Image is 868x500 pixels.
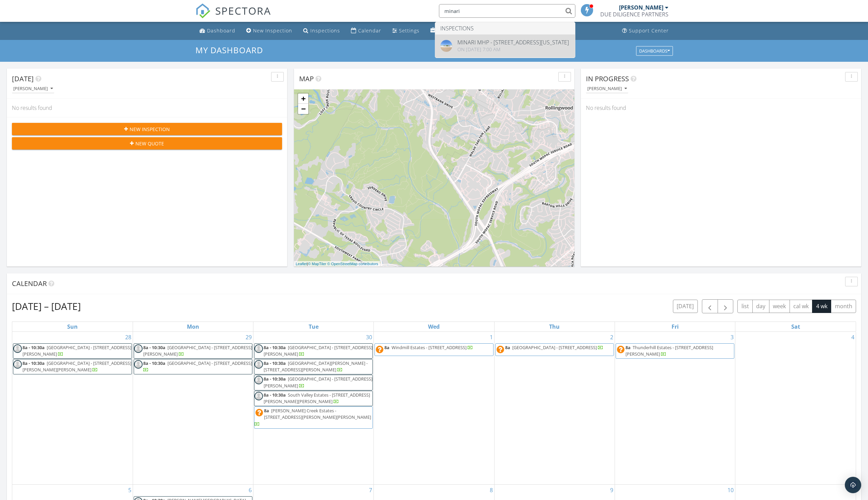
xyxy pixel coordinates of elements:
button: [PERSON_NAME] [12,84,54,94]
a: Go to October 6, 2025 [247,485,253,496]
a: Calendar [348,25,384,37]
span: [GEOGRAPHIC_DATA][PERSON_NAME] - [STREET_ADDRESS][PERSON_NAME] [264,360,368,373]
a: Support Center [619,25,672,37]
img: The Best Home Inspection Software - Spectora [195,3,210,18]
a: Go to October 10, 2025 [726,485,735,496]
span: Calendar [12,279,47,288]
td: Go to September 29, 2025 [133,332,253,485]
a: Wednesday [427,322,441,331]
span: 8a - 10:30a [264,344,286,351]
a: Tuesday [307,322,320,331]
span: 8a [384,344,389,351]
a: Leaflet [296,262,307,266]
img: default-user-f0147aede5fd5fa78ca7ade42f37bd4542148d508eef1c3d3ea960f66861d68b.jpg [13,344,22,353]
span: Windmill Estates - [STREET_ADDRESS] [392,344,467,351]
td: Go to October 1, 2025 [374,332,494,485]
button: month [831,300,856,313]
a: Settings [389,25,422,37]
span: 8a - 10:30a [23,360,45,366]
input: Search everything... [439,4,575,18]
a: Profile [428,25,457,37]
a: 8a - 10:30a [GEOGRAPHIC_DATA] - [STREET_ADDRESS] [143,360,252,373]
a: Go to September 28, 2025 [124,332,133,343]
img: streetview [440,40,452,52]
a: © OpenStreetMap contributors [327,262,378,266]
a: © MapTiler [308,262,326,266]
div: Open Intercom Messenger [845,477,861,493]
a: 8a - 10:30a [GEOGRAPHIC_DATA][PERSON_NAME] - [STREET_ADDRESS][PERSON_NAME] [264,360,368,373]
span: [GEOGRAPHIC_DATA] - [STREET_ADDRESS][PERSON_NAME][PERSON_NAME] [23,360,131,373]
div: Calendar [358,27,381,34]
a: 8a [GEOGRAPHIC_DATA] - [STREET_ADDRESS] [495,343,614,356]
a: 8a - 10:30a [GEOGRAPHIC_DATA] - [STREET_ADDRESS][PERSON_NAME] [264,344,372,357]
a: Go to October 1, 2025 [488,332,494,343]
a: Minari MHP - [STREET_ADDRESS][US_STATE] On [DATE] 7:00 am [435,34,575,57]
button: cal wk [790,300,813,313]
a: Go to October 4, 2025 [850,332,856,343]
div: Inspections [310,27,340,34]
a: Go to October 8, 2025 [488,485,494,496]
div: [PERSON_NAME] [587,86,627,91]
a: 8a - 10:30a South Valley Estates - [STREET_ADDRESS][PERSON_NAME][PERSON_NAME] [254,391,373,406]
span: 8a - 10:30a [143,360,165,366]
a: 8a - 10:30a [GEOGRAPHIC_DATA] - [STREET_ADDRESS][PERSON_NAME] [254,375,373,390]
a: 8a - 10:30a [GEOGRAPHIC_DATA] - [STREET_ADDRESS][PERSON_NAME] [23,344,131,357]
span: 8a - 10:30a [143,344,165,351]
button: week [769,300,790,313]
a: Go to October 5, 2025 [127,485,133,496]
div: No results found [581,99,861,117]
div: New Inspection [253,27,292,34]
a: 8a Thunderhill Estates - [STREET_ADDRESS][PERSON_NAME] [616,343,734,359]
div: | [294,261,380,267]
span: [GEOGRAPHIC_DATA] - [STREET_ADDRESS] [167,360,252,366]
span: New Inspection [130,126,170,133]
button: Previous [702,299,718,313]
div: Minari MHP - [STREET_ADDRESS][US_STATE] [457,40,569,45]
a: Go to October 3, 2025 [729,332,735,343]
a: Friday [670,322,680,331]
span: 8a - 10:30a [23,344,45,351]
div: [PERSON_NAME] [13,86,53,91]
img: default-user-f0147aede5fd5fa78ca7ade42f37bd4542148d508eef1c3d3ea960f66861d68b.jpg [254,360,263,369]
span: My Dashboard [195,44,263,56]
a: 8a Windmill Estates - [STREET_ADDRESS] [384,344,473,351]
div: Settings [399,27,420,34]
span: [DATE] [12,74,34,83]
a: 8a Thunderhill Estates - [STREET_ADDRESS][PERSON_NAME] [626,344,713,357]
a: SPECTORA [195,9,271,24]
td: Go to October 4, 2025 [735,332,856,485]
a: Go to October 9, 2025 [609,485,615,496]
button: day [752,300,769,313]
img: default-user-f0147aede5fd5fa78ca7ade42f37bd4542148d508eef1c3d3ea960f66861d68b.jpg [254,344,263,353]
img: default-user-f0147aede5fd5fa78ca7ade42f37bd4542148d508eef1c3d3ea960f66861d68b.jpg [134,344,143,353]
span: [GEOGRAPHIC_DATA] - [STREET_ADDRESS][PERSON_NAME] [143,344,252,357]
img: default-user-f0147aede5fd5fa78ca7ade42f37bd4542148d508eef1c3d3ea960f66861d68b.jpg [134,360,143,369]
span: In Progress [586,74,629,83]
img: default-user-f0147aede5fd5fa78ca7ade42f37bd4542148d508eef1c3d3ea960f66861d68b.jpg [254,376,263,384]
td: Go to October 2, 2025 [494,332,615,485]
a: 8a - 10:30a [GEOGRAPHIC_DATA] - [STREET_ADDRESS][PERSON_NAME] [134,343,252,359]
a: Sunday [66,322,79,331]
a: 8a - 10:30a [GEOGRAPHIC_DATA][PERSON_NAME] - [STREET_ADDRESS][PERSON_NAME] [254,359,373,374]
button: [PERSON_NAME] [586,84,628,94]
a: 8a - 10:30a South Valley Estates - [STREET_ADDRESS][PERSON_NAME][PERSON_NAME] [264,392,370,404]
h2: [DATE] – [DATE] [12,299,81,313]
span: [GEOGRAPHIC_DATA] - [STREET_ADDRESS] [512,344,597,351]
button: 4 wk [812,300,831,313]
button: Next [718,299,734,313]
img: default-user-f0147aede5fd5fa78ca7ade42f37bd4542148d508eef1c3d3ea960f66861d68b.jpg [254,392,263,400]
span: 8a - 10:30a [264,376,286,382]
a: 8a - 10:30a [GEOGRAPHIC_DATA] - [STREET_ADDRESS] [134,359,252,374]
div: [PERSON_NAME] [619,4,663,11]
a: 8a - 10:30a [GEOGRAPHIC_DATA] - [STREET_ADDRESS][PERSON_NAME][PERSON_NAME] [23,360,131,373]
span: 8a [264,408,269,414]
span: 8a [505,344,510,351]
a: Go to September 30, 2025 [365,332,373,343]
span: [GEOGRAPHIC_DATA] - [STREET_ADDRESS][PERSON_NAME] [264,344,372,357]
a: 8a - 10:30a [GEOGRAPHIC_DATA] - [STREET_ADDRESS][PERSON_NAME] [264,376,372,388]
a: Dashboard [197,25,238,37]
span: [PERSON_NAME] Creek Estates - [STREET_ADDRESS][PERSON_NAME][PERSON_NAME] [264,408,371,420]
button: New Quote [12,137,282,149]
a: 8a - 10:30a [GEOGRAPHIC_DATA] - [STREET_ADDRESS][PERSON_NAME] [143,344,252,357]
span: [GEOGRAPHIC_DATA] - [STREET_ADDRESS][PERSON_NAME] [264,376,372,388]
